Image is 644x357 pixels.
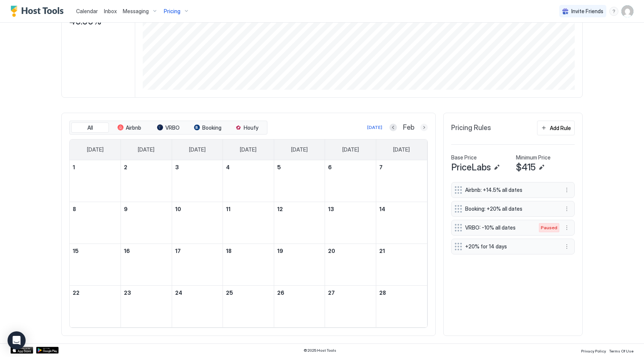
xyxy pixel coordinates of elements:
span: Pricing [164,8,180,15]
a: February 16, 2026 [121,244,172,258]
a: February 28, 2026 [376,286,427,300]
span: 9 [124,206,128,212]
a: February 9, 2026 [121,202,172,216]
a: February 15, 2026 [70,244,121,258]
span: Invite Friends [571,8,603,15]
a: February 20, 2026 [325,244,376,258]
button: More options [562,223,571,232]
span: Booking: +20% all dates [465,205,555,212]
td: February 10, 2026 [172,202,223,244]
div: Add Rule [550,124,571,132]
button: Booking [189,123,226,133]
span: 23 [124,290,131,296]
span: VRBO [165,124,180,131]
td: February 26, 2026 [274,285,325,327]
span: 21 [379,248,385,254]
td: February 15, 2026 [70,244,121,285]
button: More options [562,242,571,251]
span: 10 [175,206,181,212]
a: February 18, 2026 [223,244,274,258]
td: February 17, 2026 [172,244,223,285]
span: Messaging [123,8,149,15]
span: 5 [277,164,281,170]
span: +20% for 14 days [465,243,555,250]
span: All [87,124,93,131]
a: Wednesday [232,139,264,160]
a: February 5, 2026 [274,160,325,174]
span: Inbox [104,8,117,14]
a: February 6, 2026 [325,160,376,174]
td: February 1, 2026 [70,160,121,202]
td: February 8, 2026 [70,202,121,244]
a: February 7, 2026 [376,160,427,174]
td: February 14, 2026 [376,202,427,244]
span: 8 [73,206,76,212]
a: February 8, 2026 [70,202,121,216]
span: Airbnb [126,124,141,131]
div: Open Intercom Messenger [8,331,26,349]
span: 1 [73,164,75,170]
td: February 18, 2026 [223,244,274,285]
span: PriceLabs [451,162,491,173]
span: Pricing Rules [451,124,491,132]
a: Thursday [284,139,315,160]
a: February 10, 2026 [172,202,223,216]
a: February 19, 2026 [274,244,325,258]
a: Sunday [79,139,111,160]
span: 27 [328,290,335,296]
div: menu [562,223,571,232]
span: Houfy [244,124,258,131]
a: Privacy Policy [581,346,606,354]
span: 18 [226,248,232,254]
a: February 25, 2026 [223,286,274,300]
a: Host Tools Logo [11,6,67,17]
a: Monday [130,139,162,160]
button: More options [562,204,571,213]
span: 16 [124,248,130,254]
button: Airbnb [110,123,148,133]
span: 14 [379,206,385,212]
span: 28 [379,290,386,296]
a: February 27, 2026 [325,286,376,300]
span: VRBO: -10% all dates [465,224,531,231]
td: February 16, 2026 [121,244,172,285]
a: Calendar [76,7,98,15]
a: Saturday [386,139,417,160]
a: February 24, 2026 [172,286,223,300]
button: All [71,123,109,133]
a: Friday [335,139,366,160]
span: 11 [226,206,230,212]
span: 25 [226,290,233,296]
td: February 23, 2026 [121,285,172,327]
a: Google Play Store [36,347,59,354]
a: February 11, 2026 [223,202,274,216]
span: [DATE] [87,146,104,153]
span: Terms Of Use [609,349,633,353]
span: Airbnb: +14.5% all dates [465,187,555,193]
span: Feb [403,123,414,132]
a: Inbox [104,7,117,15]
a: February 23, 2026 [121,286,172,300]
a: February 12, 2026 [274,202,325,216]
span: 19 [277,248,283,254]
span: $415 [516,162,536,173]
td: February 5, 2026 [274,160,325,202]
a: February 21, 2026 [376,244,427,258]
a: App Store [11,347,33,354]
a: February 17, 2026 [172,244,223,258]
button: Edit [492,163,501,172]
td: February 27, 2026 [325,285,376,327]
td: February 11, 2026 [223,202,274,244]
button: [DATE] [366,123,383,132]
button: Previous month [389,124,397,131]
td: February 25, 2026 [223,285,274,327]
div: menu [562,185,571,195]
span: [DATE] [393,146,410,153]
td: February 19, 2026 [274,244,325,285]
a: February 13, 2026 [325,202,376,216]
span: [DATE] [138,146,154,153]
span: [DATE] [291,146,308,153]
span: Calendar [76,8,98,14]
